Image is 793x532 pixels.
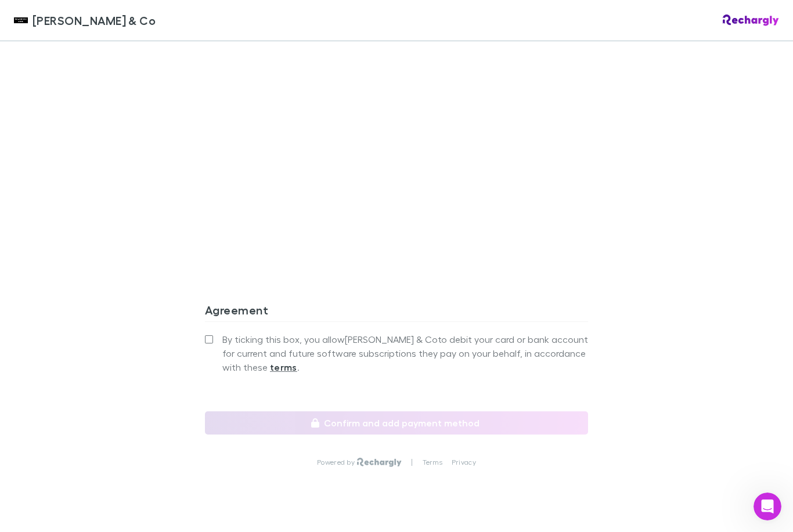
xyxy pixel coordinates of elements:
[33,12,156,29] span: [PERSON_NAME] & Co
[723,15,779,26] img: Rechargly Logo
[754,493,781,520] iframe: Intercom live chat
[222,332,588,374] span: By ticking this box, you allow [PERSON_NAME] & Co to debit your card or bank account for current ...
[14,13,28,27] img: Shaddock & Co's Logo
[205,303,588,321] h3: Agreement
[357,458,402,467] img: Rechargly Logo
[411,458,413,467] p: |
[205,411,588,435] button: Confirm and add payment method
[317,458,357,467] p: Powered by
[270,361,297,373] strong: terms
[452,458,476,467] a: Privacy
[423,458,442,467] a: Terms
